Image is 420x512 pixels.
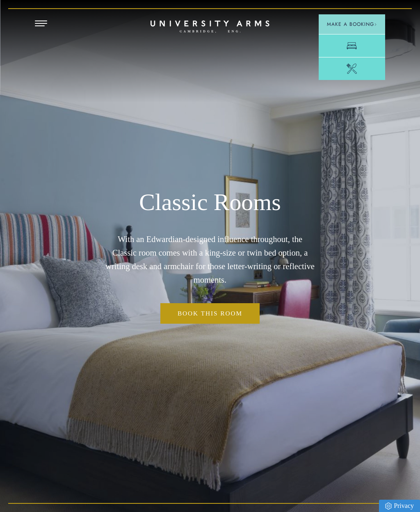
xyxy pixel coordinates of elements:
a: Privacy [379,500,420,512]
h1: Classic Rooms [105,188,315,217]
img: Privacy [385,503,392,510]
p: With an Edwardian-designed influence throughout, the Classic room comes with a king-size or twin ... [105,233,315,286]
button: Open Menu [35,21,47,27]
a: Book this room [160,303,260,324]
img: Arrow icon [374,23,377,26]
span: Make a Booking [327,21,377,28]
button: Make a BookingArrow icon [319,14,385,34]
a: Home [151,21,269,33]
